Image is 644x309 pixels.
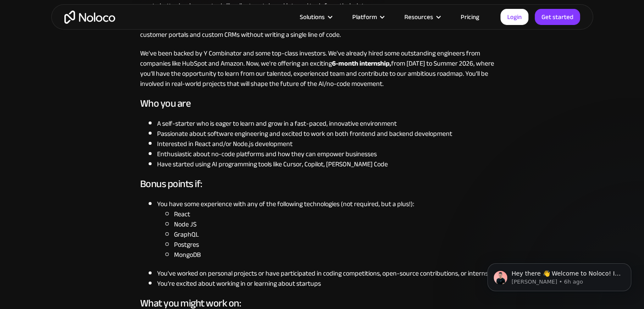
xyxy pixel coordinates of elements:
div: Resources [394,11,450,22]
li: Have started using AI programming tools like Cursor, Copilot, [PERSON_NAME] Code [157,159,504,169]
div: Platform [352,11,377,22]
li: MongoDB [174,250,504,260]
iframe: Intercom notifications message [475,246,644,305]
a: home [64,11,115,24]
h3: Bonus points if: [140,178,504,190]
li: You've worked on personal projects or have participated in coding competitions, open-source contr... [157,268,504,279]
li: Interested in React and/or Node.js development [157,139,504,149]
li: Passionate about software engineering and excited to work on both frontend and backend development [157,129,504,139]
strong: 6-month internship, [332,57,391,70]
div: Solutions [289,11,342,22]
li: You have some experience with any of the following technologies (not required, but a plus!): [157,199,504,260]
li: Postgres [174,240,504,250]
li: Node JS [174,219,504,229]
li: React [174,209,504,219]
p: We've experienced rapid growth in recent months. Noloco is now used by customers around the world... [140,19,504,40]
div: Resources [404,11,433,22]
div: Solutions [300,11,325,22]
a: Login [500,9,528,25]
a: Pricing [450,11,490,22]
li: Enthusiastic about no-code platforms and how they can empower businesses [157,149,504,159]
li: A self-starter who is eager to learn and grow in a fast-paced, innovative environment [157,119,504,129]
li: GraphQL [174,229,504,240]
h3: Who you are [140,97,504,110]
p: We've been backed by Y Combinator and some top-class investors. We've already hired some outstand... [140,48,504,89]
div: Platform [342,11,394,22]
li: You’re excited about working in or learning about startups [157,279,504,289]
a: Get started [535,9,580,25]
